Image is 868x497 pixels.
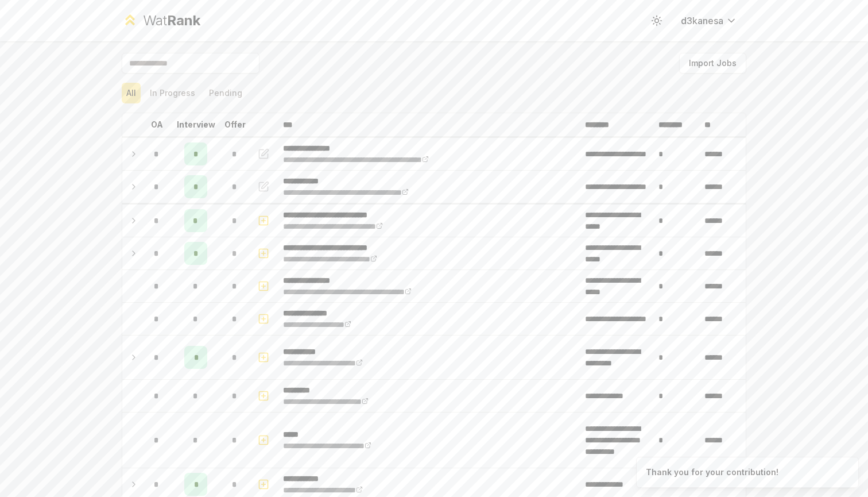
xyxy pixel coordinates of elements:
[177,119,215,130] p: Interview
[646,467,778,478] div: Thank you for your contribution!
[681,14,723,28] span: d3kanesa
[167,12,200,29] span: Rank
[679,53,746,74] button: Import Jobs
[122,11,200,30] a: WatRank
[145,83,200,103] button: In Progress
[122,83,141,103] button: All
[143,11,200,30] div: Wat
[151,119,163,130] p: OA
[672,10,746,31] button: d3kanesa
[224,119,246,130] p: Offer
[204,83,247,103] button: Pending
